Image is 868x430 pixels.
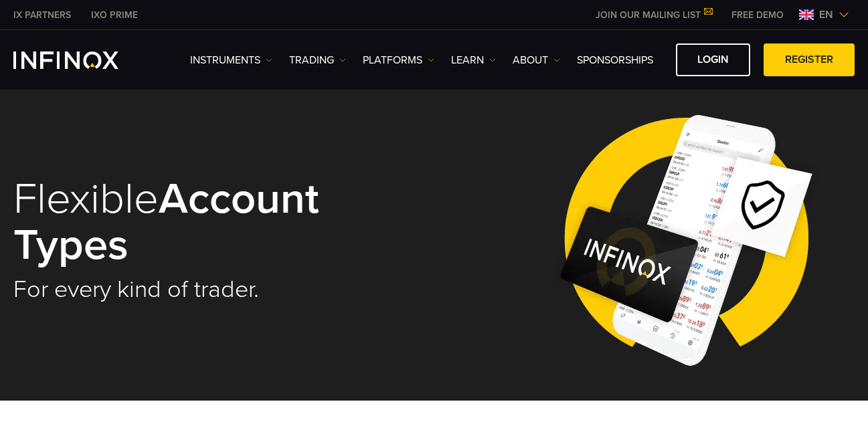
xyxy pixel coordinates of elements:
[289,52,346,68] a: TRADING
[676,43,750,76] a: LOGIN
[13,51,150,69] a: INFINOX Logo
[363,52,434,68] a: PLATFORMS
[3,8,81,22] a: INFINOX
[13,177,417,268] h1: Flexible
[721,8,794,22] a: INFINOX MENU
[81,8,148,22] a: INFINOX
[513,52,560,68] a: ABOUT
[814,7,839,23] span: en
[586,9,721,21] a: JOIN OUR MAILING LIST
[13,275,417,304] h2: For every kind of trader.
[764,43,855,76] a: REGISTER
[577,52,653,68] a: SPONSORSHIPS
[190,52,272,68] a: Instruments
[13,173,319,271] strong: Account Types
[451,52,496,68] a: Learn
